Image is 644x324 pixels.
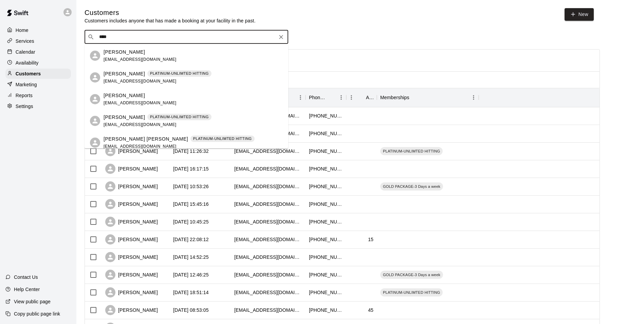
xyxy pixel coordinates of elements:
div: [PERSON_NAME] [105,181,158,192]
div: Matt Sedgwick [90,51,100,61]
div: PLATINUM-UNLIMTED HITTING [380,288,443,296]
button: Sort [327,93,336,102]
p: Services [16,38,34,44]
span: GOLD PACKAGE-3 Days a week [380,272,443,277]
div: 2025-06-22 22:08:12 [173,236,209,243]
p: Home [16,27,29,34]
a: Availability [5,58,71,68]
div: +17313369511 [309,112,343,119]
div: Bryston Adams [90,116,100,126]
div: +16157190424 [309,307,343,313]
div: Memberships [377,88,479,107]
div: Phone Number [309,88,327,107]
p: Marketing [16,81,37,88]
div: Matthew Adams [90,72,100,83]
div: Lincoln Sedgwick [90,94,100,104]
div: 2025-07-16 16:17:15 [173,165,209,172]
a: New [565,8,594,21]
div: [PERSON_NAME] [105,164,158,174]
div: GOLD PACKAGE-3 Days a week [380,182,443,191]
div: 2025-06-25 10:45:25 [173,218,209,225]
p: [PERSON_NAME] [PERSON_NAME] [104,136,188,143]
p: Settings [16,103,33,110]
div: 15 [368,236,373,243]
div: bnashvegas@gmail.com [234,271,302,278]
div: +18122399154 [309,165,343,172]
div: [PERSON_NAME] [105,305,158,315]
p: [PERSON_NAME] [104,92,145,99]
div: jasonwrust@yahoo.com [234,165,302,172]
div: PLATINUM-UNLIMTED HITTING [380,147,443,155]
span: GOLD PACKAGE-3 Days a week [380,184,443,189]
span: [EMAIL_ADDRESS][DOMAIN_NAME] [104,144,177,149]
p: Availability [16,59,39,66]
a: Customers [5,69,71,79]
div: 2025-07-01 15:45:16 [173,201,209,208]
span: [EMAIL_ADDRESS][DOMAIN_NAME] [104,57,177,62]
span: [EMAIL_ADDRESS][DOMAIN_NAME] [104,79,177,84]
p: PLATINUM-UNLIMTED HITTING [193,136,252,142]
p: PLATINUM-UNLIMTED HITTING [150,71,209,76]
div: linseywmalone@gmail.com [234,201,302,208]
div: +16159251061 [309,289,343,296]
div: Presley Adams [90,138,100,148]
div: dacammuse13@gmail.com [234,254,302,260]
div: [PERSON_NAME] [105,252,158,262]
p: Contact Us [14,274,38,281]
div: +16154899279 [309,130,343,137]
div: Phone Number [306,88,346,107]
div: jamesmcvey1@gmail.com [234,183,302,190]
div: [PERSON_NAME] [105,199,158,209]
div: Age [346,88,377,107]
button: Menu [295,92,306,103]
div: Settings [5,101,71,111]
div: kristinagargano@gmail.com [234,218,302,225]
p: [PERSON_NAME] [104,49,145,56]
p: Copy public page link [14,310,60,317]
h5: Customers [85,8,256,17]
button: Menu [336,92,346,103]
div: +14084277763 [309,148,343,155]
button: Menu [346,92,356,103]
div: +16154814596 [309,183,343,190]
a: Reports [5,90,71,101]
span: PLATINUM-UNLIMTED HITTING [380,290,443,295]
div: +16154788397 [309,201,343,208]
div: 2025-07-15 10:53:26 [173,183,209,190]
div: 2025-06-19 14:52:25 [173,254,209,260]
button: Menu [468,92,479,103]
button: Clear [276,32,286,42]
span: [EMAIL_ADDRESS][DOMAIN_NAME] [104,101,177,105]
p: View public page [14,298,51,305]
div: jaydengrant186@gmail.com [234,236,302,243]
div: cmontgomery@beacontech.net [234,289,302,296]
div: +16292660246 [309,254,343,260]
div: +17083051413 [309,218,343,225]
p: PLATINUM-UNLIMTED HITTING [150,114,209,120]
p: Customers [16,70,41,77]
button: Sort [409,93,419,102]
div: [PERSON_NAME] [105,217,158,227]
div: Search customers by name or email [85,30,288,44]
div: Email [231,88,306,107]
a: Marketing [5,79,71,90]
a: Home [5,25,71,35]
div: +16159399461 [309,236,343,243]
a: Calendar [5,47,71,57]
p: [PERSON_NAME] [104,70,145,77]
div: 2025-06-10 08:53:05 [173,307,209,313]
p: Reports [16,92,33,99]
div: [PERSON_NAME] [105,270,158,280]
div: jada2311@hotmail.com [234,307,302,313]
a: Services [5,36,71,46]
div: lauren.m.herrera3@gmail.com [234,148,302,155]
div: GOLD PACKAGE-3 Days a week [380,271,443,279]
div: [PERSON_NAME] [105,287,158,298]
